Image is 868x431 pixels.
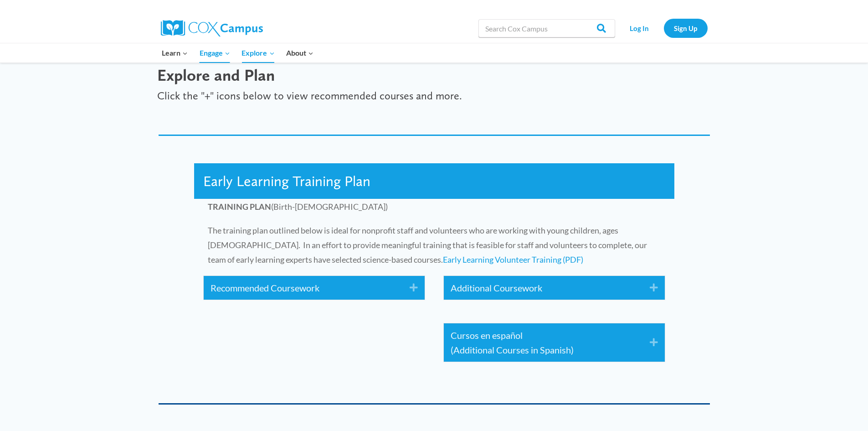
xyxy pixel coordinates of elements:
[208,225,647,265] span: The training plan outlined below is ideal for nonprofit staff and volunteers who are working with...
[236,43,281,62] button: Child menu of Explore
[443,254,583,265] a: Early Learning Volunteer Training (PDF)
[157,89,711,103] h5: Click the "+" icons below to view recommended courses and more.
[451,328,636,357] a: Cursos en español(Additional Courses in Spanish)
[161,20,263,36] img: Cox Campus
[280,43,319,62] button: Child menu of About
[203,172,370,190] span: Early Learning Training Plan
[156,43,194,62] button: Child menu of Learn
[451,280,636,295] a: Additional Coursework
[157,65,711,85] h2: Explore and Plan
[208,202,271,212] strong: TRAINING PLAN
[211,280,396,295] a: Recommended Coursework
[620,19,659,37] a: Log In
[620,19,708,37] nav: Secondary Navigation
[478,19,615,37] input: Search Cox Campus
[194,43,236,62] button: Child menu of Engage
[156,43,319,62] nav: Primary Navigation
[208,202,388,212] span: (Birth-[DEMOGRAPHIC_DATA])
[664,19,708,37] a: Sign Up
